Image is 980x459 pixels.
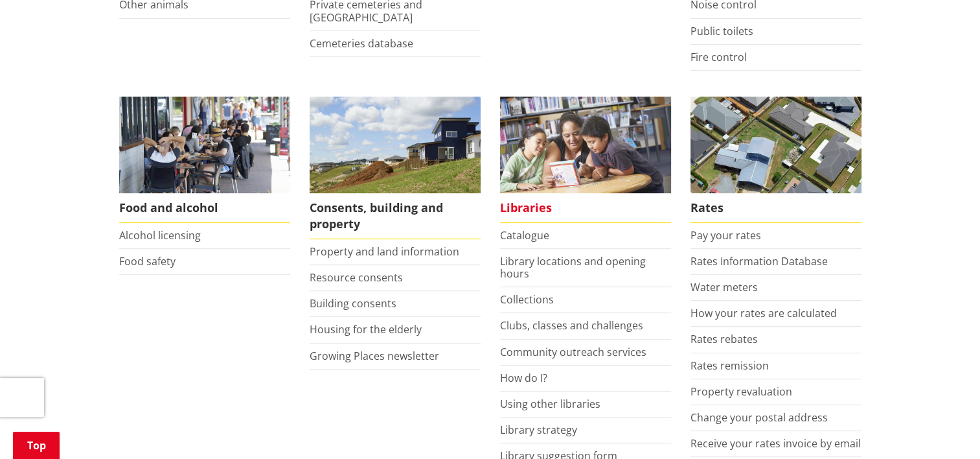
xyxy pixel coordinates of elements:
a: Change your postal address [690,410,828,425]
a: Rates rebates [690,332,758,346]
a: Housing for the elderly [310,322,422,336]
iframe: Messenger Launcher [920,405,967,451]
a: Using other libraries [500,397,600,411]
img: Waikato District Council libraries [500,97,671,193]
a: Library strategy [500,423,577,437]
a: Library membership is free to everyone who lives in the Waikato district. Libraries [500,97,671,223]
a: Community outreach services [500,345,646,359]
a: Receive your rates invoice by email [690,436,861,451]
a: Public toilets [690,24,753,38]
a: Library locations and opening hours [500,254,646,281]
span: Consents, building and property [310,193,481,239]
a: Top [13,432,60,459]
a: Rates remission [690,359,769,373]
a: Alcohol licensing [119,228,201,242]
a: How your rates are calculated [690,306,837,320]
a: Collections [500,292,554,307]
img: Food and Alcohol in the Waikato [119,97,290,193]
a: Pay your rates [690,228,761,242]
a: Pay your rates online Rates [690,97,861,223]
span: Rates [690,193,861,223]
a: Growing Places newsletter [310,349,439,363]
a: Food safety [119,254,176,268]
a: Catalogue [500,228,549,242]
a: Food and Alcohol in the Waikato Food and alcohol [119,97,290,223]
a: Water meters [690,280,758,294]
a: Property revaluation [690,384,792,399]
img: Rates-thumbnail [690,97,861,193]
a: Property and land information [310,244,459,259]
a: New Pokeno housing development Consents, building and property [310,97,481,239]
a: Resource consents [310,270,403,285]
a: How do I? [500,371,547,385]
a: Fire control [690,50,747,64]
a: Clubs, classes and challenges [500,318,643,333]
a: Cemeteries database [310,36,413,51]
span: Food and alcohol [119,193,290,223]
a: Building consents [310,296,396,311]
span: Libraries [500,193,671,223]
a: Rates Information Database [690,254,828,268]
img: Land and property thumbnail [310,97,481,193]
